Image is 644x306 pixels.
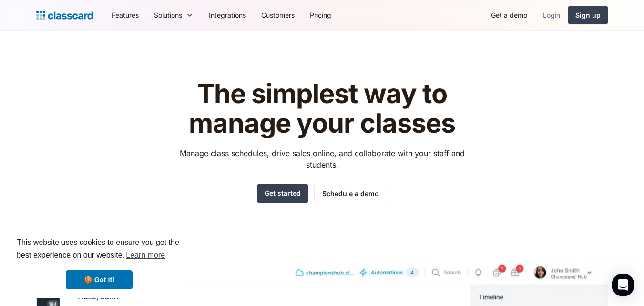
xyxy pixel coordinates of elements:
a: Integrations [201,4,254,26]
a: Sign up [568,6,608,24]
a: home [36,9,93,22]
a: dismiss cookie message [66,270,133,289]
div: Solutions [146,4,201,26]
div: Sign up [575,10,601,20]
a: Get started [257,184,308,203]
div: Open Intercom Messenger [612,274,634,296]
a: Get a demo [483,4,535,26]
a: Pricing [302,4,339,26]
a: Customers [254,4,302,26]
h1: The simplest way to manage your classes [171,79,473,138]
a: learn more about cookies [124,248,166,263]
a: Login [535,4,568,26]
span: This website uses cookies to ensure you get the best experience on our website. [17,237,182,263]
p: Manage class schedules, drive sales online, and collaborate with your staff and students. [171,148,473,170]
a: Features [104,4,146,26]
a: Schedule a demo [314,184,387,203]
div: cookieconsent [8,228,191,298]
div: Solutions [154,10,182,20]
